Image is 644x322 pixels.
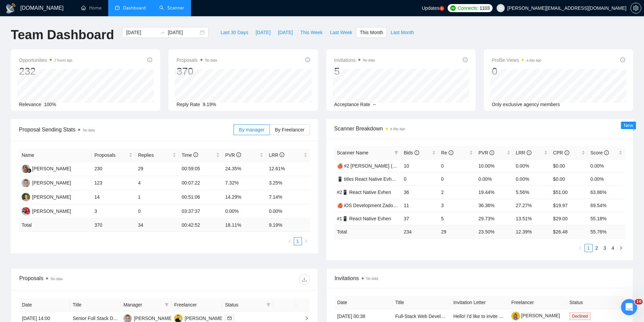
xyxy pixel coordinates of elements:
[266,190,310,204] td: 7.14%
[492,102,560,107] span: Only exclusive agency members
[401,172,438,185] td: 0
[176,65,217,78] div: 370
[513,172,550,185] td: 0.00%
[490,150,494,155] span: info-circle
[567,296,625,309] th: Status
[236,152,241,157] span: info-circle
[588,159,625,172] td: 0.00%
[160,30,165,35] span: swap-right
[439,6,444,11] a: 5
[126,29,157,36] input: Start date
[256,29,270,36] span: [DATE]
[123,315,173,321] a: TK[PERSON_NAME]
[266,219,310,232] td: 9.19 %
[463,57,468,62] span: info-circle
[565,150,569,155] span: info-circle
[569,313,591,320] span: Declined
[179,190,222,204] td: 00:51:06
[591,150,609,155] span: Score
[266,162,310,176] td: 12.61%
[300,29,323,36] span: This Week
[266,176,310,190] td: 3.25%
[363,58,375,62] span: No data
[275,127,304,132] span: By Freelancer
[513,199,550,212] td: 27.27%
[217,27,252,38] button: Last 30 Days
[438,212,476,225] td: 5
[601,244,609,252] li: 3
[163,300,170,310] span: filter
[492,65,542,78] div: 0
[168,29,198,36] input: End date
[326,27,356,38] button: Last Week
[441,7,443,10] text: 5
[222,162,266,176] td: 24.35%
[19,65,72,78] div: 232
[11,27,114,43] h1: Team Dashboard
[176,102,200,107] span: Reply Rate
[438,185,476,199] td: 2
[121,298,171,312] th: Manager
[330,29,352,36] span: Last Week
[19,274,164,285] div: Proposals
[438,199,476,212] td: 3
[630,5,641,11] a: setting
[624,123,633,128] span: New
[32,165,71,172] div: [PERSON_NAME]
[588,212,625,225] td: 55.18%
[123,301,162,308] span: Manager
[620,57,625,62] span: info-circle
[527,150,531,155] span: info-circle
[266,303,270,307] span: filter
[373,102,376,107] span: --
[32,179,71,187] div: [PERSON_NAME]
[92,204,135,219] td: 3
[588,185,625,199] td: 63.86%
[621,299,637,315] iframe: Intercom live chat
[54,58,72,62] time: 2 hours ago
[294,238,302,245] a: 1
[193,152,198,157] span: info-circle
[404,150,419,155] span: Bids
[299,316,309,321] span: right
[395,314,614,319] a: Full-Stack Web Development Team Needed to Build an E-Commerce Store from [GEOGRAPHIC_DATA]
[171,298,222,312] th: Freelancer
[387,27,418,38] button: Last Month
[239,127,264,132] span: By manager
[550,212,588,225] td: $29.00
[617,244,625,252] button: right
[619,246,623,250] span: right
[390,29,414,36] span: Last Month
[578,246,582,250] span: left
[294,237,302,245] li: 1
[302,237,310,245] li: Next Page
[617,244,625,252] li: Next Page
[593,244,601,252] li: 2
[553,150,569,155] span: CPR
[360,29,383,36] span: This Month
[588,172,625,185] td: 0.00%
[438,225,476,238] td: 29
[401,199,438,212] td: 11
[286,237,294,245] button: left
[414,150,419,155] span: info-circle
[588,199,625,212] td: 69.54%
[480,4,490,12] span: 1103
[5,3,16,14] img: logo
[511,312,520,320] img: c1HQKNUshcBMBqz_ew8tbO7tycMBWczFb_9cgm61HZBSMdAaEY9jeAfMrD0xM9tXmK
[220,29,248,36] span: Last 30 Days
[266,204,310,219] td: 0.00%
[27,168,31,173] img: gigradar-bm.png
[401,185,438,199] td: 36
[478,150,494,155] span: PVR
[70,298,121,312] th: Title
[123,5,146,11] span: Dashboard
[601,244,609,252] a: 3
[302,237,310,245] button: right
[92,162,135,176] td: 230
[19,298,70,312] th: Date
[179,176,222,190] td: 00:07:22
[390,127,405,131] time: a day ago
[299,277,309,282] span: download
[274,27,296,38] button: [DATE]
